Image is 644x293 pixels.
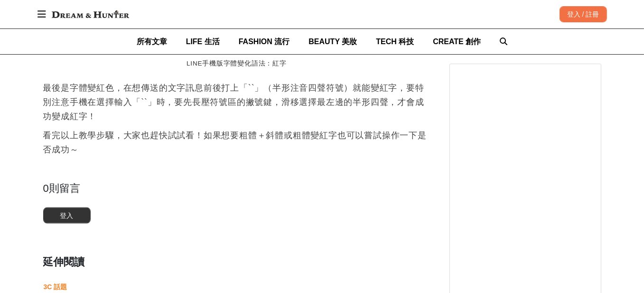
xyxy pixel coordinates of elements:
[137,38,167,46] span: 所有文章
[239,38,290,46] span: FASHION 流行
[43,208,91,224] button: 登入
[92,55,382,73] figcaption: LINE手機版字體變化語法：紅字
[137,29,167,54] a: 所有文章
[43,81,430,123] p: 最後是字體變紅色，在想傳送的文字訊息前後打上「``」（半形注音四聲符號）就能變紅字，要特別注意手機在選擇輸入「``」時，要先長壓符號區的撇號鍵，滑移選擇最左邊的半形四聲，才會成功變成紅字！
[308,38,357,46] span: BEAUTY 美妝
[47,6,134,23] img: Dream & Hunter
[239,29,290,54] a: FASHION 流行
[44,282,67,292] div: 3C 話題
[43,180,430,196] div: 0 則留言
[186,38,220,46] span: LIFE 生活
[433,29,481,54] a: CREATE 創作
[43,254,430,270] div: 延伸閱讀
[433,38,481,46] span: CREATE 創作
[560,6,607,22] div: 登入 / 註冊
[308,29,357,54] a: BEAUTY 美妝
[376,38,414,46] span: TECH 科技
[43,128,430,157] p: 看完以上教學步驟，大家也趕快試試看！如果想要粗體＋斜體或粗體變紅字也可以嘗試操作一下是否成功～
[186,29,220,54] a: LIFE 生活
[43,281,68,293] a: 3C 話題
[376,29,414,54] a: TECH 科技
